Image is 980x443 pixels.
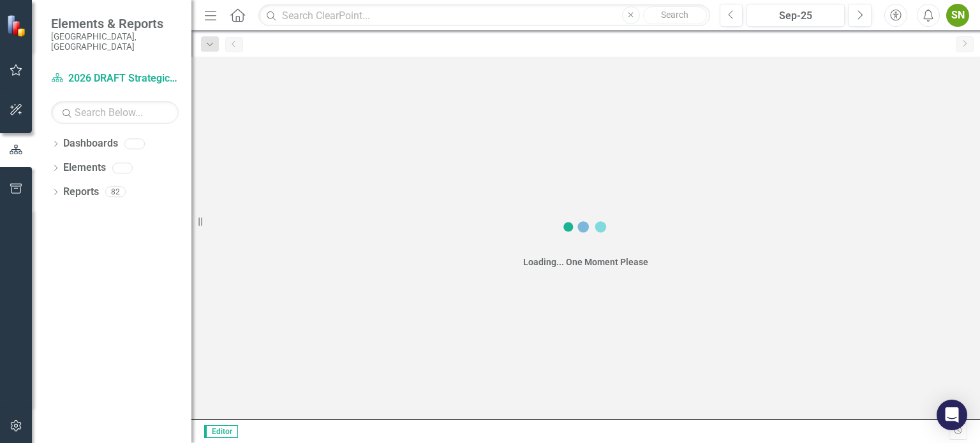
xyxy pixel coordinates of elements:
div: Open Intercom Messenger [937,400,967,430]
small: [GEOGRAPHIC_DATA], [GEOGRAPHIC_DATA] [51,31,179,52]
button: SN [946,4,969,27]
div: 82 [105,187,126,198]
div: Loading... One Moment Please [523,256,648,268]
span: Editor [204,425,238,438]
a: Dashboards [63,136,118,151]
button: Search [643,6,707,24]
a: 2026 DRAFT Strategic Plan [51,71,179,86]
a: Elements [63,161,106,175]
span: Search [661,10,688,20]
a: Reports [63,185,99,200]
img: ClearPoint Strategy [6,14,29,37]
input: Search ClearPoint... [258,4,709,27]
div: Sep-25 [751,8,840,24]
span: Elements & Reports [51,16,179,31]
button: Sep-25 [746,4,845,27]
input: Search Below... [51,101,179,124]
